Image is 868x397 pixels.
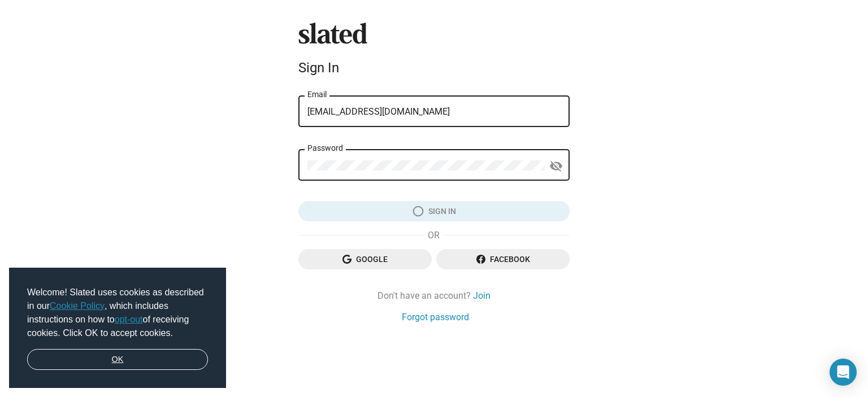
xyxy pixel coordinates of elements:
[298,201,570,221] button: Sign in
[298,23,570,80] sl-branding: Sign In
[50,301,105,311] a: Cookie Policy
[298,60,570,76] div: Sign In
[27,286,208,340] span: Welcome! Slated uses cookies as described in our , which includes instructions on how to of recei...
[545,155,567,177] button: Show password
[549,158,563,175] mat-icon: visibility_off
[402,311,469,323] a: Forgot password
[830,359,857,386] div: Open Intercom Messenger
[307,249,423,269] span: Google
[445,249,561,269] span: Facebook
[307,201,561,221] span: Sign in
[436,249,570,269] button: Facebook
[298,290,570,302] div: Don't have an account?
[115,315,143,324] a: opt-out
[9,268,226,389] div: cookieconsent
[298,249,432,269] button: Google
[27,349,208,370] a: dismiss cookie message
[473,290,491,302] a: Join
